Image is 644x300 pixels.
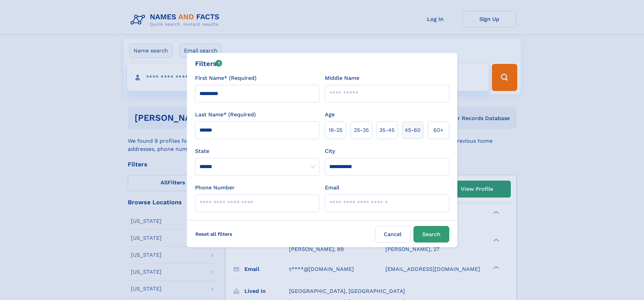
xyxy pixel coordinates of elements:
label: Email [325,184,339,192]
label: First Name* (Required) [195,74,257,82]
label: Last Name* (Required) [195,111,256,119]
div: Filters [195,59,222,69]
label: Age [325,111,335,119]
label: Phone Number [195,184,235,192]
span: 25‑35 [354,126,369,134]
span: 45‑60 [405,126,421,134]
span: 60+ [433,126,444,134]
button: Search [413,226,449,243]
label: Reset all filters [191,226,237,242]
span: 18‑25 [329,126,342,134]
label: Middle Name [325,74,359,82]
label: Cancel [375,226,411,243]
label: City [325,147,335,155]
span: 35‑45 [379,126,395,134]
label: State [195,147,319,155]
